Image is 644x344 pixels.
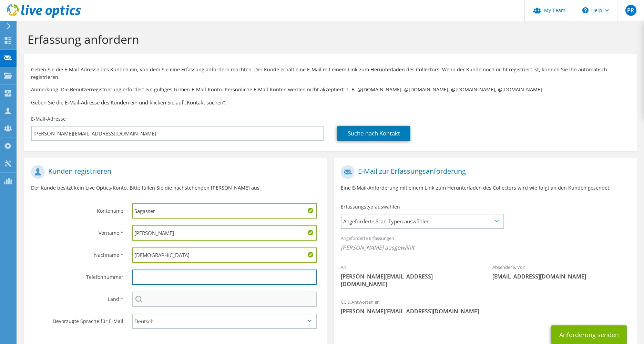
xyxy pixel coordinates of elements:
[31,165,317,179] h1: Kunden registrieren
[31,99,630,106] h3: Geben Sie die E-Mail-Adresse des Kunden ein und klicken Sie auf „Kontakt suchen“.
[31,66,630,81] p: Geben Sie die E-Mail-Adresse des Kunden ein, von dem Sie eine Erfassung anfordern möchten. Der Ku...
[341,165,626,179] h1: E-Mail zur Erfassungsanforderung
[31,115,66,122] label: E-Mail-Adresse
[334,231,637,256] div: Angeforderte Erfassungen
[31,292,123,303] label: Land *
[31,247,123,259] label: Nachname *
[341,203,400,210] label: Erfassungstyp auswählen
[485,260,637,284] div: Absender & Von
[341,214,503,228] span: Angeforderte Scan-Typen auswählen
[337,126,410,141] a: Suche nach Kontakt
[31,86,630,93] p: Anmerkung: Die Benutzerregistrierung erfordert ein gültiges Firmen-E-Mail-Konto. Persönliche E-Ma...
[28,32,630,47] h1: Erfassung anfordern
[31,225,123,236] label: Vorname *
[492,273,630,280] span: [EMAIL_ADDRESS][DOMAIN_NAME]
[31,270,123,281] label: Telefonnummer
[31,314,123,325] label: Bevorzugte Sprache für E-Mail
[582,7,589,13] svg: \n
[625,5,636,16] span: PR
[341,273,479,288] span: [PERSON_NAME][EMAIL_ADDRESS][DOMAIN_NAME]
[31,184,320,192] p: Der Kunde besitzt kein Live Optics-Konto. Bitte füllen Sie die nachstehenden [PERSON_NAME] aus.
[31,203,123,214] label: Kontoname
[341,184,630,192] p: Eine E-Mail-Anforderung mit einem Link zum Herunterladen des Collectors wird wie folgt an den Kun...
[334,260,485,291] div: An
[334,295,637,318] div: CC & Antworten an
[341,244,630,251] span: [PERSON_NAME] ausgewählt
[341,307,630,315] span: [PERSON_NAME][EMAIL_ADDRESS][DOMAIN_NAME]
[551,325,627,344] button: Anforderung senden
